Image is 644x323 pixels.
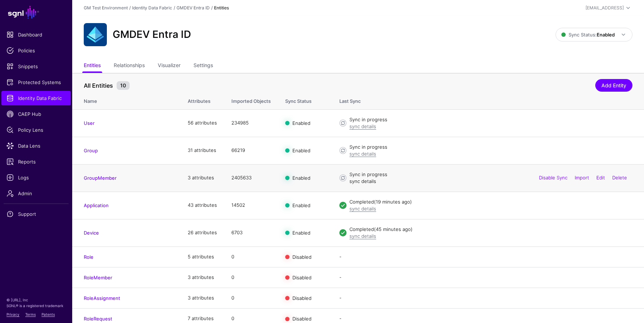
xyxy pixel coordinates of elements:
span: Snippets [6,63,66,70]
td: 6703 [224,219,278,246]
td: 3 attributes [180,267,224,288]
td: 0 [224,246,278,267]
a: Visualizer [158,59,180,73]
span: All Entities [82,81,115,90]
span: Enabled [292,148,310,153]
app-datasources-item-entities-syncstatus: - [339,254,341,259]
td: 2405633 [224,164,278,192]
a: Group [84,148,98,153]
img: svg+xml;base64,PHN2ZyB3aWR0aD0iNjQiIGhlaWdodD0iNjQiIHZpZXdCb3g9IjAgMCA2NCA2NCIgZmlsbD0ibm9uZSIgeG... [84,23,107,46]
a: Policy Lens [1,123,71,137]
td: 56 attributes [180,109,224,137]
a: Add Entity [595,79,632,92]
th: Imported Objects [224,91,278,109]
td: 66219 [224,137,278,164]
a: Entities [84,59,101,73]
a: Device [84,230,99,236]
th: Attributes [180,91,224,109]
div: Completed (45 minutes ago) [349,226,632,233]
span: Sync Status: [561,32,615,38]
strong: Entities [214,5,229,10]
h2: GMDEV Entra ID [113,29,191,41]
td: 3 attributes [180,288,224,308]
a: Admin [1,186,71,201]
a: Identity Data Fabric [1,91,71,105]
span: Enabled [292,230,310,236]
td: 31 attributes [180,137,224,164]
span: Identity Data Fabric [6,95,66,102]
td: 234985 [224,109,278,137]
div: [EMAIL_ADDRESS] [586,5,624,11]
td: 3 attributes [180,164,224,192]
span: Enabled [292,175,310,181]
td: 5 attributes [180,246,224,267]
td: 26 attributes [180,219,224,246]
span: Enabled [292,202,310,208]
a: Delete [612,175,627,180]
a: Reports [1,154,71,169]
span: Support [6,210,66,218]
a: GroupMember [84,175,117,181]
td: 14502 [224,192,278,219]
a: Settings [193,59,213,73]
a: Role [84,254,93,260]
app-datasources-item-entities-syncstatus: - [339,295,341,301]
a: Relationships [114,59,145,73]
a: Data Lens [1,139,71,153]
span: Reports [6,158,66,165]
span: Dashboard [6,31,66,38]
span: Disabled [292,254,312,259]
a: sync details [349,206,376,211]
td: 0 [224,288,278,308]
div: / [128,5,132,11]
span: Protected Systems [6,79,66,86]
a: sync details [349,123,376,129]
a: RoleMember [84,275,112,280]
a: sync details [349,178,376,184]
a: RoleAssignment [84,295,120,301]
a: GM Test Environment [84,5,128,10]
td: 0 [224,267,278,288]
div: / [210,5,214,11]
a: Disable Sync [539,175,567,180]
span: Enabled [292,120,310,126]
a: Patents [42,312,55,317]
a: User [84,120,95,126]
a: RoleRequest [84,316,112,322]
th: Name [72,91,180,109]
span: Admin [6,190,66,197]
a: CAEP Hub [1,107,71,121]
a: Dashboard [1,27,71,42]
small: 10 [117,81,130,90]
a: GMDEV Entra ID [177,5,210,10]
a: sync details [349,151,376,157]
span: CAEP Hub [6,110,66,118]
th: Sync Status [278,91,332,109]
strong: Enabled [597,32,615,38]
a: Privacy [6,312,19,317]
span: Data Lens [6,142,66,149]
div: Sync in progress [349,116,632,123]
span: Disabled [292,274,312,280]
div: Sync in progress [349,144,632,151]
p: SGNL® is a registered trademark [6,303,66,309]
a: Edit [596,175,605,180]
span: Disabled [292,316,312,322]
span: Policies [6,47,66,54]
div: Sync in progress [349,171,632,178]
span: Logs [6,174,66,181]
th: Last Sync [332,91,644,109]
a: Application [84,202,109,208]
a: Import [575,175,589,180]
p: © [URL], Inc [6,297,66,303]
a: Policies [1,43,71,58]
div: / [172,5,177,11]
a: Protected Systems [1,75,71,90]
a: Identity Data Fabric [132,5,172,10]
app-datasources-item-entities-syncstatus: - [339,274,341,280]
a: Snippets [1,59,71,74]
a: SGNL [4,4,68,20]
span: Disabled [292,295,312,301]
a: Terms [25,312,36,317]
span: Policy Lens [6,126,66,134]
